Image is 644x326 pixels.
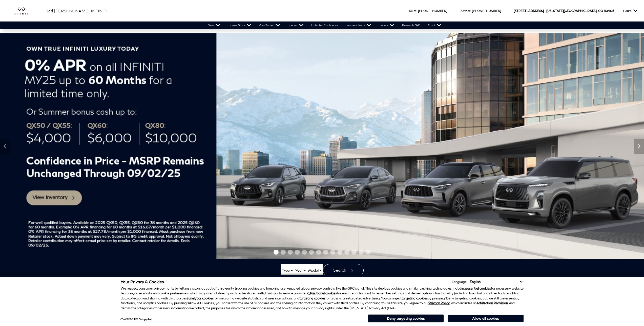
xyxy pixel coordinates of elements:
a: Red [PERSON_NAME] INFINITI [46,8,108,14]
a: Pre-Owned [255,21,284,29]
button: Search [323,264,364,277]
a: [PHONE_NUMBER] [418,9,447,13]
strong: functional cookies [310,291,337,295]
a: Finance [375,21,398,29]
strong: Arbitration Provision [476,301,508,305]
button: Allow all cookies [448,315,524,322]
a: Service & Parts [342,21,375,29]
span: Go to slide 14 [366,250,371,255]
nav: Main Navigation [204,21,445,29]
select: Language Select [468,279,524,284]
select: Vehicle Year [294,264,307,277]
a: ComplyAuto [139,318,153,321]
a: Privacy Policy [429,301,450,305]
span: : [417,9,417,13]
a: Express Store [224,21,255,29]
span: Sales [409,9,417,13]
strong: analytics cookies [189,296,214,300]
a: infiniti [13,7,38,15]
a: [PHONE_NUMBER] [472,9,501,13]
select: Vehicle Type [281,264,294,277]
div: Language: [452,280,467,284]
span: Go to slide 13 [359,250,364,255]
div: Next [634,139,644,154]
a: New [204,21,224,29]
a: Specials [284,21,307,29]
p: We respect consumer privacy rights by letting visitors opt out of third-party tracking cookies an... [121,286,524,311]
strong: targeting cookies [299,296,325,300]
span: Go to slide 7 [316,250,321,255]
button: Deny targeting cookies [368,314,444,322]
span: Red [PERSON_NAME] INFINITI [46,8,108,13]
strong: targeting cookies [402,296,428,300]
a: Research [398,21,424,29]
span: Go to slide 4 [295,250,300,255]
select: Vehicle Model [307,264,323,277]
span: Go to slide 1 [274,250,279,255]
span: Go to slide 5 [302,250,307,255]
span: : [470,9,471,13]
strong: essential cookies [466,286,491,290]
img: INFINITI [13,7,38,15]
a: About [424,21,445,29]
span: Your Privacy & Cookies [121,279,164,284]
span: Go to slide 8 [323,250,328,255]
a: Unlimited Confidence [307,21,342,29]
span: Go to slide 12 [351,250,357,255]
span: Go to slide 2 [281,250,286,255]
span: Go to slide 3 [288,250,293,255]
span: Go to slide 6 [309,250,314,255]
a: [STREET_ADDRESS] • [US_STATE][GEOGRAPHIC_DATA], CO 80905 [514,9,614,13]
div: Powered by [119,317,153,321]
span: Service [461,9,470,13]
span: Go to slide 9 [330,250,335,255]
span: Go to slide 10 [337,250,342,255]
span: Go to slide 11 [344,250,349,255]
